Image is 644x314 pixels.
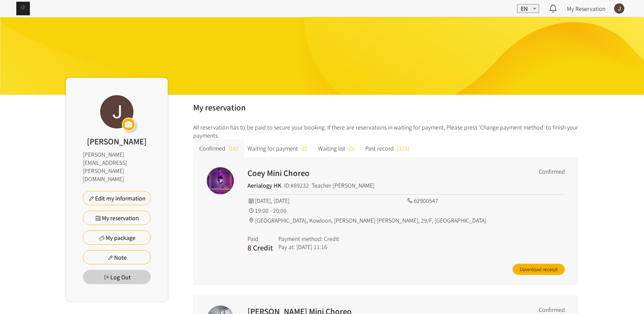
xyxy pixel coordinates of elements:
[247,243,273,253] h3: 8 Credit
[284,181,309,189] div: ID:#89232
[83,191,151,205] a: Edit my information
[247,167,501,178] h2: Coey Mini Choreo
[199,144,225,152] span: Confirmed
[318,144,345,152] span: Waiting list
[247,181,281,189] h4: Aerialogy HK
[83,150,151,183] div: [PERSON_NAME][EMAIL_ADDRESS][PERSON_NAME][DOMAIN_NAME]
[539,306,565,314] div: Confirmed
[87,136,147,147] div: [PERSON_NAME]
[567,4,605,13] a: My Reservation
[296,243,327,251] div: [DATE] 11:16
[83,230,151,245] a: My package
[365,144,394,152] span: Past record
[312,181,374,189] div: Teacher:[PERSON_NAME]
[348,144,355,152] span: (0)
[278,234,323,243] div: Payment method:
[397,144,409,152] span: (325)
[247,144,298,152] span: Waiting for payment
[539,167,565,175] div: Confirmed
[247,234,273,243] div: Paid
[228,144,238,152] span: (16)
[301,144,308,152] span: (0)
[16,2,30,15] img: img_61c0148bb0266
[193,102,578,113] h2: My reservation
[83,270,151,284] button: Log Out
[278,243,295,251] div: Pay at:
[83,250,151,264] a: Note
[255,216,486,224] span: [GEOGRAPHIC_DATA], Kowloon, [PERSON_NAME] [PERSON_NAME], 29/F, [GEOGRAPHIC_DATA]
[513,264,565,275] a: Download receipt
[83,211,151,225] a: My reservation
[247,196,406,205] div: [DATE], [DATE]
[247,206,406,214] div: 19:00 - 20:00
[324,234,339,243] div: Credit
